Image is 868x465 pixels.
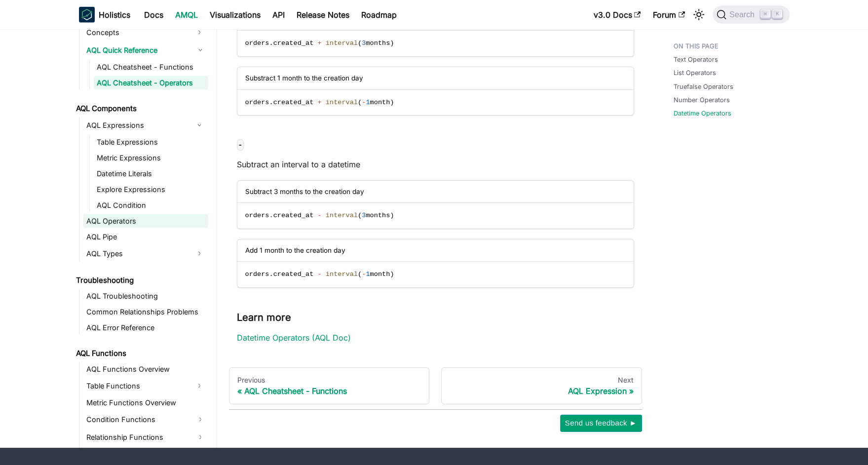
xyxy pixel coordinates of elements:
a: HolisticsHolistics [79,7,130,23]
img: Holistics [79,7,95,23]
a: Text Operators [674,55,718,64]
span: ( [358,212,362,219]
span: - [362,271,366,278]
a: AQL Error Reference [83,321,208,335]
a: List Operators [674,68,716,77]
a: Roadmap [355,7,403,23]
span: + [317,99,321,106]
span: ( [358,39,362,47]
span: - [362,99,366,106]
button: Send us feedback ► [560,415,642,431]
a: Number Operators [674,95,730,105]
a: PreviousAQL Cheatsheet - Functions [229,367,430,405]
span: orders [245,212,269,219]
a: AQL Expressions [83,117,190,133]
span: interval [326,271,358,278]
span: orders [245,39,269,47]
a: AQL Troubleshooting [83,289,208,303]
div: Next [450,376,634,385]
span: interval [326,39,358,47]
h3: Learn more [237,311,634,324]
span: orders [245,99,269,106]
span: ) [390,99,394,106]
div: AQL Expression [450,386,634,396]
span: + [317,39,321,47]
a: Condition Functions [83,412,208,427]
a: Table Expressions [94,135,208,149]
a: AQL Operators [83,214,208,228]
span: 3 [362,39,366,47]
span: 1 [366,271,370,278]
button: Search (Command+K) [713,6,789,24]
a: Metric Expressions [94,151,208,165]
span: . [269,99,273,106]
a: Forum [647,7,691,23]
button: Switch between dark and light mode (currently light mode) [691,7,707,23]
span: ( [358,99,362,106]
code: - [237,139,244,151]
a: API [266,7,291,23]
span: interval [326,212,358,219]
a: Table Functions [83,378,190,394]
button: Collapse sidebar category 'AQL Expressions' [190,117,208,133]
span: 3 [362,212,366,219]
a: Explore Expressions [94,183,208,196]
a: v3.0 Docs [588,7,647,23]
span: ( [358,271,362,278]
span: - [317,212,321,219]
a: AQL Functions Overview [83,362,208,376]
span: ) [390,212,394,219]
span: months [366,212,390,219]
span: months [366,39,390,47]
span: interval [326,99,358,106]
a: AQL Components [73,102,208,116]
span: month [370,99,390,106]
span: orders [245,271,269,278]
a: Docs [138,7,169,23]
span: month [370,271,390,278]
span: . [269,212,273,219]
span: Send us feedback ► [565,417,637,429]
a: Datetime Operators (AQL Doc) [237,333,351,343]
div: Subtract 3 months to the creation day [237,181,634,203]
kbd: K [772,10,782,19]
a: AQL Cheatsheet - Functions [94,60,208,74]
span: ) [390,271,394,278]
span: created_at [273,39,314,47]
a: AQL Pipe [83,230,208,244]
a: AQL Types [83,246,190,262]
div: Previous [237,376,421,385]
a: Relationship Functions [83,429,208,445]
a: AQL Quick Reference [83,42,208,58]
a: Metric Functions Overview [83,396,208,410]
a: Concepts [83,25,190,40]
kbd: ⌘ [760,10,770,19]
a: AQL Cheatsheet - Operators [94,76,208,90]
a: AMQL [169,7,204,23]
button: Expand sidebar category 'AQL Types' [190,246,208,262]
a: Visualizations [204,7,266,23]
a: AQL Functions [73,347,208,360]
b: Holistics [99,9,130,21]
span: . [269,271,273,278]
a: Datetime Literals [94,167,208,181]
nav: Docs pages [229,367,642,405]
div: Substract 1 month to the creation day [237,67,634,89]
p: Subtract an interval to a datetime [237,158,634,170]
a: Truefalse Operators [674,82,733,91]
a: LOD Functions [83,447,208,463]
a: AQL Condition [94,198,208,212]
a: Troubleshooting [73,273,208,287]
span: . [269,39,273,47]
span: - [317,271,321,278]
span: ) [390,39,394,47]
nav: Docs sidebar [69,12,217,448]
span: created_at [273,99,314,106]
div: AQL Cheatsheet - Functions [237,386,421,396]
button: Expand sidebar category 'Concepts' [190,25,208,40]
span: 1 [366,99,370,106]
a: NextAQL Expression [441,367,642,405]
div: Add 1 month to the creation day [237,239,634,262]
a: Common Relationships Problems [83,305,208,319]
span: created_at [273,271,314,278]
